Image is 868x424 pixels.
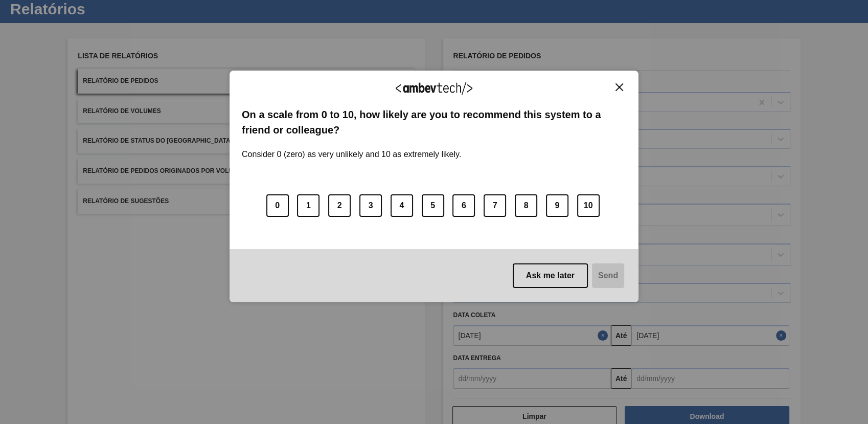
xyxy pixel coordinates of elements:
button: 9 [546,194,568,217]
img: Close [615,83,623,91]
button: 6 [452,194,475,217]
button: 0 [266,194,289,217]
label: Consider 0 (zero) as very unlikely and 10 as extremely likely. [242,138,461,159]
button: 8 [515,194,537,217]
label: On a scale from 0 to 10, how likely are you to recommend this system to a friend or colleague? [242,107,626,138]
button: 5 [422,194,444,217]
button: 10 [577,194,600,217]
button: 1 [297,194,319,217]
button: Ask me later [513,263,588,288]
img: Logo Ambevtech [396,82,472,95]
button: 7 [484,194,506,217]
button: 3 [359,194,382,217]
button: 4 [391,194,413,217]
button: 2 [328,194,351,217]
button: Close [612,83,626,92]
